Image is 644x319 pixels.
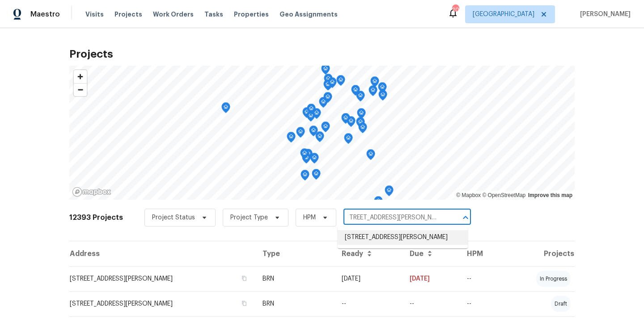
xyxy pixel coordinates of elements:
[343,211,446,225] input: Search projects
[312,169,321,183] div: Map marker
[319,97,328,111] div: Map marker
[315,131,324,145] div: Map marker
[323,80,332,93] div: Map marker
[321,122,330,135] div: Map marker
[402,291,459,316] td: --
[378,82,387,96] div: Map marker
[335,241,403,266] th: Ready
[69,241,255,266] th: Address
[473,10,534,19] span: [GEOGRAPHIC_DATA]
[452,5,458,14] div: 20
[30,10,60,19] span: Maestro
[255,241,335,266] th: Type
[312,108,321,122] div: Map marker
[357,108,366,122] div: Map marker
[74,70,87,83] button: Zoom in
[551,296,571,312] div: draft
[536,271,571,287] div: in progress
[310,153,319,167] div: Map marker
[309,126,318,139] div: Map marker
[528,192,572,198] a: Improve this map
[69,213,123,222] h2: 12393 Projects
[347,116,356,130] div: Map marker
[69,266,255,291] td: [STREET_ADDRESS][PERSON_NAME]
[72,187,111,197] a: Mapbox homepage
[366,149,375,163] div: Map marker
[459,211,472,224] button: Close
[296,127,305,141] div: Map marker
[240,274,248,282] button: Copy Address
[456,192,481,198] a: Mapbox
[300,148,309,162] div: Map marker
[69,291,255,316] td: [STREET_ADDRESS][PERSON_NAME]
[85,10,104,19] span: Visits
[303,213,316,222] span: HPM
[576,10,631,19] span: [PERSON_NAME]
[114,10,142,19] span: Projects
[482,192,525,198] a: OpenStreetMap
[221,102,230,116] div: Map marker
[369,85,377,99] div: Map marker
[324,74,333,88] div: Map marker
[338,230,468,245] li: [STREET_ADDRESS][PERSON_NAME]
[505,241,575,266] th: Projects
[378,90,387,104] div: Map marker
[287,132,296,146] div: Map marker
[69,66,575,200] canvas: Map
[306,111,315,125] div: Map marker
[351,85,360,99] div: Map marker
[460,266,505,291] td: --
[230,213,268,222] span: Project Type
[153,10,194,19] span: Work Orders
[307,104,316,118] div: Map marker
[460,291,505,316] td: --
[335,266,403,291] td: [DATE]
[240,299,248,307] button: Copy Address
[302,107,311,121] div: Map marker
[356,91,365,105] div: Map marker
[280,10,338,19] span: Geo Assignments
[374,196,383,210] div: Map marker
[341,113,350,127] div: Map marker
[301,170,309,184] div: Map marker
[204,11,223,17] span: Tasks
[385,185,394,199] div: Map marker
[335,291,403,316] td: --
[255,291,335,316] td: BRN
[336,75,345,89] div: Map marker
[370,76,379,90] div: Map marker
[234,10,269,19] span: Properties
[255,266,335,291] td: BRN
[356,117,365,131] div: Map marker
[344,133,353,147] div: Map marker
[460,241,505,266] th: HPM
[402,266,459,291] td: [DATE]
[323,92,332,106] div: Map marker
[358,122,367,136] div: Map marker
[402,241,459,266] th: Due
[328,77,337,91] div: Map marker
[321,64,330,78] div: Map marker
[152,213,195,222] span: Project Status
[69,50,575,59] h2: Projects
[74,83,87,96] button: Zoom out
